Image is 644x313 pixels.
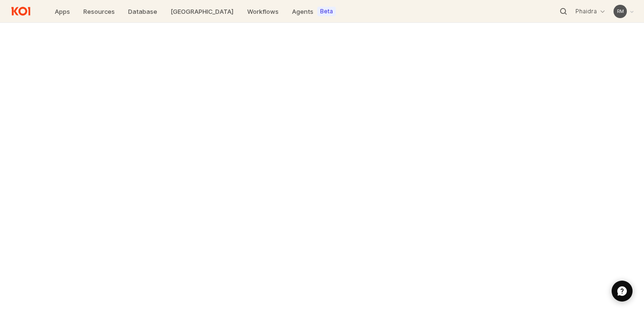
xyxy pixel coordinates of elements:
a: [GEOGRAPHIC_DATA] [165,5,240,18]
div: R m [617,7,624,16]
button: Phaidra [571,6,610,17]
label: Beta [320,8,333,15]
a: Apps [49,5,76,18]
a: Workflows [241,5,284,18]
img: Return to home page [8,4,34,19]
a: Resources [78,5,121,18]
p: Phaidra [575,8,597,15]
a: AgentsBeta [286,5,342,18]
a: Database [122,5,163,18]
